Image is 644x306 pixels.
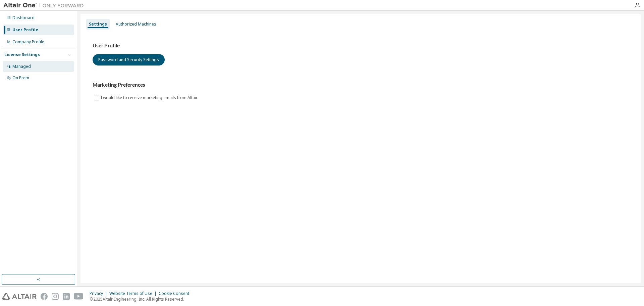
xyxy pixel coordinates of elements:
button: Password and Security Settings [93,54,165,65]
h3: Marketing Preferences [93,82,629,88]
div: Dashboard [12,15,35,20]
div: Company Profile [12,39,44,45]
div: Managed [12,64,31,69]
h3: User Profile [93,42,629,49]
div: Cookie Consent [159,291,193,296]
img: linkedin.svg [63,293,70,300]
img: altair_logo.svg [2,293,37,300]
img: facebook.svg [41,293,48,300]
div: On Prem [12,75,29,81]
p: © 2025 Altair Engineering, Inc. All Rights Reserved. [90,296,193,302]
img: youtube.svg [74,293,84,300]
div: Settings [89,21,107,27]
div: Authorized Machines [116,21,156,27]
label: I would like to receive marketing emails from Altair [101,94,199,102]
div: User Profile [12,27,38,33]
div: Website Terms of Use [109,291,159,296]
img: Altair One [3,2,87,9]
div: Privacy [90,291,109,296]
img: instagram.svg [52,293,59,300]
div: License Settings [4,52,40,57]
